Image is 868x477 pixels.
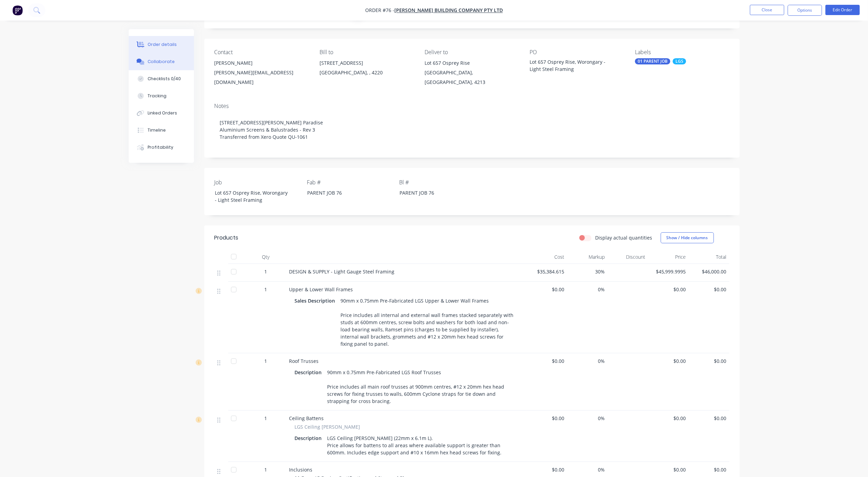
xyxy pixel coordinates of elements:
button: Order details [129,36,194,53]
div: Collaborate [148,59,175,65]
div: 90mm x 0.75mm Pre-Fabricated LGS Roof Trusses Price includes all main roof trusses at 900mm centr... [325,367,519,406]
div: Qty [245,250,287,264]
span: 0% [570,286,605,293]
span: $0.00 [651,286,686,293]
span: 1 [265,357,267,365]
button: Linked Orders [129,105,194,122]
div: Cost [527,250,567,264]
span: $0.00 [530,415,565,422]
div: Order details [148,41,177,48]
div: Discount [608,250,648,264]
button: Edit Order [825,5,860,15]
button: Tracking [129,87,194,105]
span: 0% [570,415,605,422]
span: $0.00 [651,357,686,365]
div: Price [648,250,689,264]
label: Bl # [399,178,485,186]
a: [PERSON_NAME] Building Company Pty Ltd [394,7,503,14]
button: Close [750,5,784,15]
span: 0% [570,466,605,473]
div: [PERSON_NAME][PERSON_NAME][EMAIL_ADDRESS][DOMAIN_NAME] [215,58,309,87]
div: Timeline [148,127,166,133]
div: LGS [673,58,686,64]
div: 01 PARENT JOB [635,58,670,64]
span: 1 [265,268,267,275]
span: 1 [265,286,267,293]
button: Options [788,5,822,16]
span: Roof Trusses [289,358,319,364]
span: DESIGN & SUPPLY - Light Gauge Steel Framing [289,268,395,275]
div: Total [689,250,729,264]
span: $0.00 [692,415,727,422]
div: PARENT JOB 76 [394,188,480,198]
span: $0.00 [692,286,727,293]
div: Sales Description [295,296,338,306]
label: Display actual quantities [595,234,652,241]
div: [STREET_ADDRESS] [320,58,414,68]
div: Bill to [320,49,414,56]
div: Lot 657 Osprey Rise[GEOGRAPHIC_DATA], [GEOGRAPHIC_DATA], 4213 [425,58,519,87]
div: [GEOGRAPHIC_DATA], [GEOGRAPHIC_DATA], 4213 [425,68,519,87]
span: $45,999.9995 [651,268,686,275]
span: LGS Ceiling [PERSON_NAME] [295,423,360,430]
div: Lot 657 Osprey Rise, Worongary - Light Steel Framing [209,188,295,205]
img: Factory [12,5,23,15]
div: PARENT JOB 76 [302,188,387,198]
span: $0.00 [530,286,565,293]
button: Collaborate [129,53,194,70]
div: [STREET_ADDRESS][PERSON_NAME] Paradise Aluminium Screens & Balustrades - Rev 3 Transferred from X... [215,112,729,147]
span: 1 [265,466,267,473]
span: $46,000.00 [692,268,727,275]
span: $0.00 [651,466,686,473]
div: Labels [635,49,729,56]
span: $0.00 [530,357,565,365]
span: Ceiling Battens [289,415,324,421]
div: PO [530,49,624,56]
div: [PERSON_NAME] [215,58,309,68]
div: Lot 657 Osprey Rise, Worongary - Light Steel Framing [530,58,616,73]
div: LGS Ceiling [PERSON_NAME] (22mm x 6.1m L). Price allows for battens to all areas where available ... [325,433,519,457]
div: Lot 657 Osprey Rise [425,58,519,68]
span: $0.00 [692,466,727,473]
span: $35,384.615 [530,268,565,275]
div: Checklists 0/40 [148,76,181,82]
span: Upper & Lower Wall Frames [289,286,353,293]
div: Deliver to [425,49,519,56]
span: $0.00 [530,466,565,473]
span: Inclusions [289,466,313,473]
label: Job [215,178,300,186]
div: Description [295,433,325,443]
div: [GEOGRAPHIC_DATA], , 4220 [320,68,414,77]
span: 0% [570,357,605,365]
button: Checklists 0/40 [129,70,194,87]
div: [PERSON_NAME][EMAIL_ADDRESS][DOMAIN_NAME] [215,68,309,87]
div: Description [295,367,325,377]
div: Tracking [148,93,166,99]
span: 1 [265,415,267,422]
div: Notes [215,103,729,109]
button: Timeline [129,122,194,139]
span: Order #76 - [365,7,394,14]
div: Products [215,234,239,242]
span: $0.00 [651,415,686,422]
div: Profitability [148,144,173,150]
div: Markup [567,250,608,264]
button: Show / Hide columns [661,232,714,243]
span: $0.00 [692,357,727,365]
label: Fab # [307,178,393,186]
span: 30% [570,268,605,275]
div: Linked Orders [148,110,177,116]
div: 90mm x 0.75mm Pre-Fabricated LGS Upper & Lower Wall Frames Price includes all internal and extern... [338,296,519,349]
div: [STREET_ADDRESS][GEOGRAPHIC_DATA], , 4220 [320,58,414,80]
div: Contact [215,49,309,56]
button: Profitability [129,139,194,156]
